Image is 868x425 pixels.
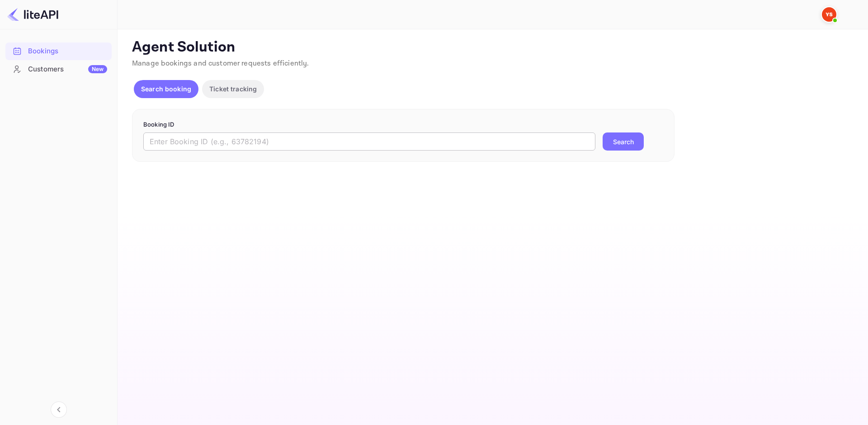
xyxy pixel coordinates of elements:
img: LiteAPI logo [7,7,58,22]
p: Ticket tracking [209,84,257,94]
input: Enter Booking ID (e.g., 63782194) [143,132,595,151]
div: Bookings [5,42,112,60]
a: Bookings [5,42,112,59]
p: Booking ID [143,120,663,129]
div: Bookings [28,46,107,57]
span: Manage bookings and customer requests efficiently. [132,59,309,68]
button: Collapse navigation [51,401,67,418]
button: Search [603,132,644,151]
div: New [88,65,107,73]
p: Search booking [141,84,191,94]
img: Yandex Support [822,7,836,22]
div: Customers [28,64,107,75]
a: CustomersNew [5,61,112,77]
div: CustomersNew [5,61,112,78]
p: Agent Solution [132,38,852,57]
